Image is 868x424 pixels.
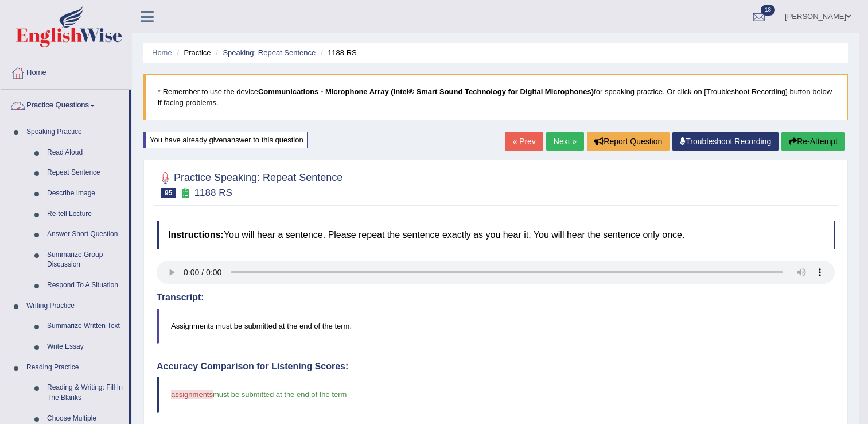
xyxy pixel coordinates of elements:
[171,390,213,399] span: assignments
[161,188,176,198] span: 95
[258,87,594,96] b: Communications - Microphone Array (Intel® Smart Sound Technology for Digital Microphones)
[42,224,129,245] a: Answer Short Question
[42,142,129,163] a: Read Aloud
[42,163,129,183] a: Repeat Sentence
[761,5,775,16] span: 18
[194,187,232,198] small: 1188 RS
[505,132,543,151] a: « Prev
[143,74,848,120] blockquote: * Remember to use the device for speaking practice. Or click on [Troubleshoot Recording] button b...
[157,169,342,198] h2: Practice Speaking: Repeat Sentence
[587,132,670,151] button: Report Question
[42,204,129,225] a: Re-tell Lecture
[157,361,835,372] h4: Accuracy Comparison for Listening Scores:
[42,183,129,204] a: Describe Image
[318,47,357,58] li: 1188 RS
[42,275,129,296] a: Respond To A Situation
[1,57,131,86] a: Home
[42,245,129,275] a: Summarize Group Discussion
[143,132,308,148] div: You have already given answer to this question
[213,390,347,399] span: must be submitted at the end of the term
[157,292,835,303] h4: Transcript:
[152,48,172,57] a: Home
[21,122,129,142] a: Speaking Practice
[21,296,129,317] a: Writing Practice
[781,132,845,151] button: Re-Attempt
[157,309,835,344] blockquote: Assignments must be submitted at the end of the term.
[179,188,191,199] small: Exam occurring question
[42,316,129,337] a: Summarize Written Text
[157,221,835,249] h4: You will hear a sentence. Please repeat the sentence exactly as you hear it. You will hear the se...
[168,230,224,240] b: Instructions:
[223,48,316,57] a: Speaking: Repeat Sentence
[21,357,129,378] a: Reading Practice
[42,377,129,408] a: Reading & Writing: Fill In The Blanks
[174,47,211,58] li: Practice
[672,132,779,151] a: Troubleshoot Recording
[1,90,129,118] a: Practice Questions
[42,337,129,357] a: Write Essay
[546,132,584,151] a: Next »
